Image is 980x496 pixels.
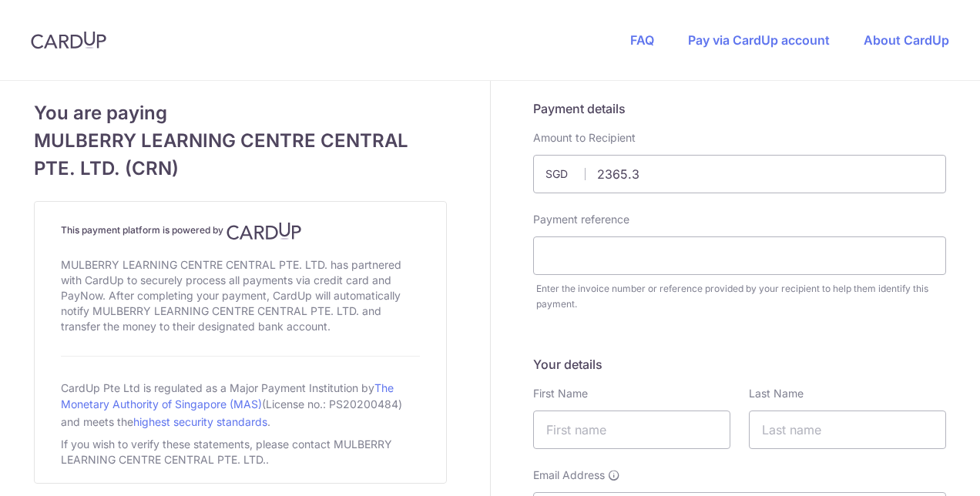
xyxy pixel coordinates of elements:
[133,415,267,428] a: highest security standards
[533,468,605,483] span: Email Address
[533,355,946,374] h5: Your details
[61,254,420,337] div: MULBERRY LEARNING CENTRE CENTRAL PTE. LTD. has partnered with CardUp to securely process all paym...
[630,32,654,48] a: FAQ
[533,130,636,146] label: Amount to Recipient
[533,386,588,401] label: First Name
[61,375,420,434] div: CardUp Pte Ltd is regulated as a Major Payment Institution by (License no.: PS20200484) and meets...
[749,411,946,449] input: Last name
[536,281,946,312] div: Enter the invoice number or reference provided by your recipient to help them identify this payment.
[31,31,106,49] img: CardUp
[34,99,447,127] span: You are paying
[533,155,946,193] input: Payment amount
[749,386,804,401] label: Last Name
[533,411,730,449] input: First name
[545,166,586,182] span: SGD
[533,99,946,118] h5: Payment details
[61,434,420,471] div: If you wish to verify these statements, please contact MULBERRY LEARNING CENTRE CENTRAL PTE. LTD..
[61,222,420,240] h4: This payment platform is powered by
[688,32,830,48] a: Pay via CardUp account
[864,32,949,48] a: About CardUp
[533,212,629,227] label: Payment reference
[34,127,447,183] span: MULBERRY LEARNING CENTRE CENTRAL PTE. LTD. (CRN)
[227,222,302,240] img: CardUp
